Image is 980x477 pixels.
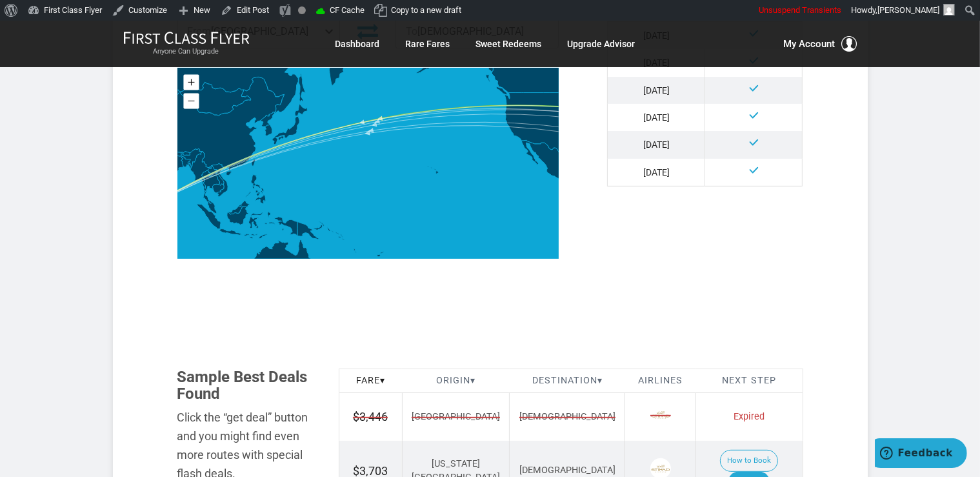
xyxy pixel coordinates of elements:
td: [DATE] [608,77,705,104]
path: Myanmar [190,152,210,194]
th: Airlines [625,369,696,393]
a: First Class FlyerAnyone Can Upgrade [123,31,250,57]
path: Thailand [202,170,220,203]
th: Origin [402,369,510,393]
span: Expired [734,411,765,422]
span: $3,446 [353,409,388,425]
path: Mongolia [181,82,251,116]
path: Cambodia [212,184,224,193]
span: ▾ [380,375,385,386]
path: Taiwan [252,159,255,167]
h3: Sample Best Deals Found [177,369,319,403]
path: North Korea [261,112,275,127]
path: Mexico [521,140,588,184]
path: Papua New Guinea [297,221,330,239]
span: [PERSON_NAME] [877,5,939,15]
path: Nepal [164,146,182,156]
span: My Account [784,36,835,52]
span: Unsuspend Transients [759,5,841,15]
button: How to Book [720,450,778,472]
span: [GEOGRAPHIC_DATA] [412,411,500,424]
path: Fiji [377,252,384,257]
path: China [150,77,285,176]
span: ▾ [470,375,475,386]
img: First Class Flyer [123,31,250,45]
iframe: Opens a widget where you can find more information [875,438,967,471]
span: Etihad [650,405,671,425]
th: Next Step [696,369,803,393]
a: Dashboard [335,32,380,56]
path: Indonesia [197,204,297,239]
td: [DATE] [608,104,705,131]
th: Destination [510,369,625,393]
button: My Account [784,36,857,52]
small: Anyone Can Upgrade [123,47,250,56]
path: Bhutan [183,152,190,156]
td: [DATE] [608,159,705,187]
path: South Korea [265,125,272,136]
a: Upgrade Advisor [568,32,635,56]
td: [DATE] [608,131,705,158]
span: [DEMOGRAPHIC_DATA] [519,465,615,476]
a: Sweet Redeems [476,32,542,56]
path: Solomon Islands [332,230,345,239]
th: Fare [339,369,402,393]
span: [DEMOGRAPHIC_DATA] [519,411,615,424]
path: Vanuatu [354,249,357,253]
path: Timor-Leste [263,234,268,237]
path: Brunei [239,204,241,207]
span: ▾ [597,375,603,386]
a: Rare Fares [406,32,450,56]
path: Bangladesh [181,156,192,170]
